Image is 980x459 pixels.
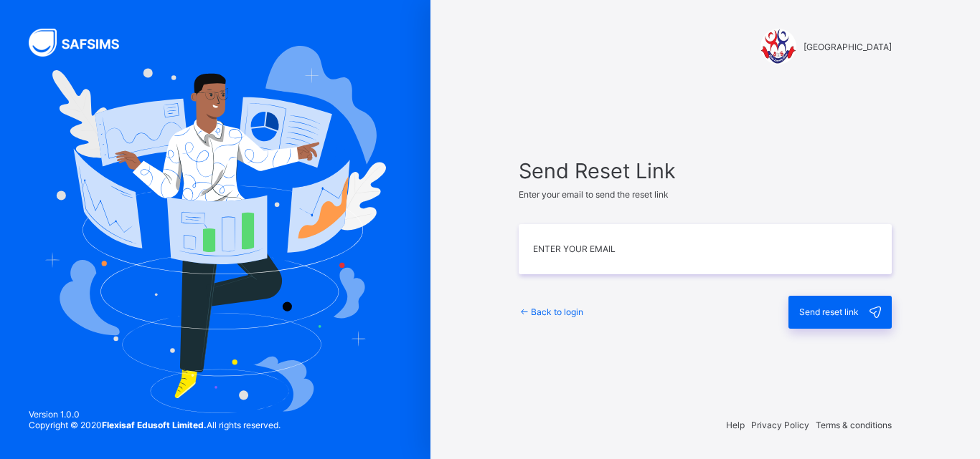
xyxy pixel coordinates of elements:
[29,29,136,57] img: SAFSIMS Logo
[29,420,281,430] span: Copyright © 2020 All rights reserved.
[44,46,386,412] img: Hero Image
[519,306,583,317] a: Back to login
[531,306,583,317] span: Back to login
[102,420,207,430] strong: Flexisaf Edusoft Limited.
[29,409,281,420] span: Version 1.0.0
[519,158,892,183] span: Send Reset Link
[751,420,809,430] span: Privacy Policy
[519,189,669,200] span: Enter your email to send the reset link
[799,306,859,317] span: Send reset link
[726,420,745,430] span: Help
[804,42,892,52] span: [GEOGRAPHIC_DATA]
[816,420,892,430] span: Terms & conditions
[760,29,796,64] img: Sweet Haven Schools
